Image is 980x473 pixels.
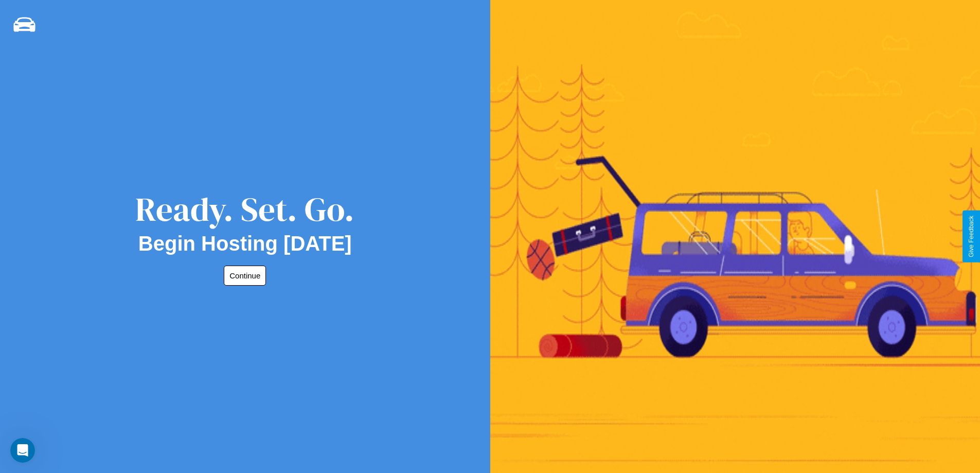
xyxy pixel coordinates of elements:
[10,438,35,463] iframe: Intercom live chat
[135,186,354,232] div: Ready. Set. Go.
[224,266,266,286] button: Continue
[968,216,975,257] div: Give Feedback
[138,232,352,255] h2: Begin Hosting [DATE]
